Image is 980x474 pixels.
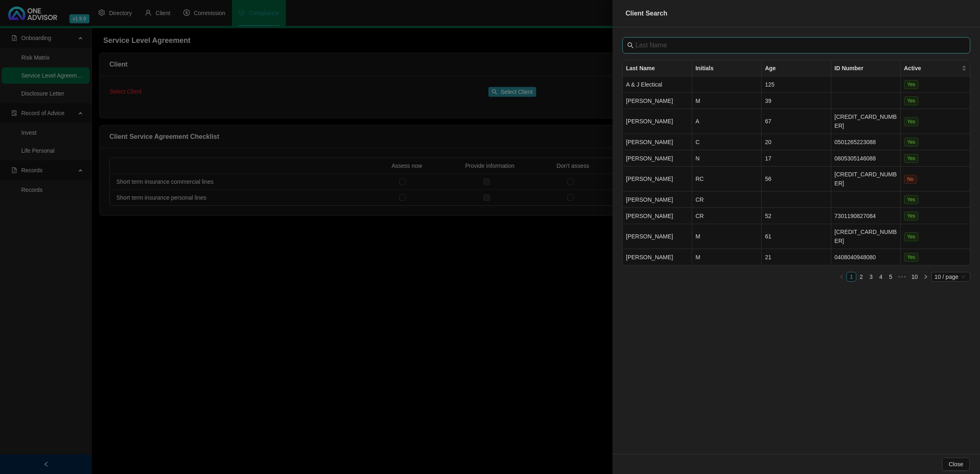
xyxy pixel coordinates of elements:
[923,274,928,279] span: right
[895,272,909,282] span: •••
[904,117,919,126] span: Yes
[623,93,692,109] td: [PERSON_NAME]
[904,211,919,220] span: Yes
[623,60,692,76] th: Last Name
[765,233,771,240] span: 61
[623,249,692,265] td: [PERSON_NAME]
[626,10,667,17] span: Client Search
[857,272,866,281] a: 2
[831,224,901,249] td: [CREDIT_CARD_NUMBER]
[909,272,921,282] li: 10
[876,272,885,281] a: 4
[901,60,970,76] th: Active
[876,272,886,282] li: 4
[895,272,909,282] li: Next 5 Pages
[909,272,920,281] a: 10
[623,76,692,93] td: A & J Electical
[837,272,846,282] li: Previous Page
[627,42,634,49] span: search
[837,272,846,282] button: left
[692,150,762,167] td: N
[949,460,963,469] span: Close
[921,272,931,282] button: right
[866,272,876,282] li: 3
[765,81,774,88] span: 125
[904,138,919,147] span: Yes
[762,60,831,76] th: Age
[846,272,856,282] li: 1
[692,134,762,150] td: C
[942,458,970,471] button: Close
[765,254,771,260] span: 21
[765,98,771,104] span: 39
[931,272,970,282] div: Page Size
[831,167,901,191] td: [CREDIT_CARD_NUMBER]
[765,139,771,145] span: 20
[904,64,960,73] span: Active
[765,155,771,162] span: 17
[866,272,875,281] a: 3
[692,167,762,191] td: RC
[623,191,692,208] td: [PERSON_NAME]
[831,109,901,134] td: [CREDIT_CARD_NUMBER]
[831,134,901,150] td: 0501265223088
[623,167,692,191] td: [PERSON_NAME]
[692,191,762,208] td: CR
[692,249,762,265] td: M
[692,224,762,249] td: M
[904,154,919,163] span: Yes
[839,274,844,279] span: left
[886,272,895,281] a: 5
[847,272,856,281] a: 1
[935,272,967,281] span: 10 / page
[886,272,895,282] li: 5
[904,253,919,262] span: Yes
[623,134,692,150] td: [PERSON_NAME]
[904,232,919,241] span: Yes
[692,60,762,76] th: Initials
[765,213,771,219] span: 52
[692,109,762,134] td: A
[635,40,959,50] input: Last Name
[623,208,692,224] td: [PERSON_NAME]
[831,60,901,76] th: ID Number
[856,272,866,282] li: 2
[831,150,901,167] td: 0805305146088
[921,272,931,282] li: Next Page
[623,150,692,167] td: [PERSON_NAME]
[904,195,919,204] span: Yes
[692,93,762,109] td: M
[904,96,919,105] span: Yes
[623,109,692,134] td: [PERSON_NAME]
[692,208,762,224] td: CR
[765,118,771,125] span: 67
[904,175,917,184] span: No
[765,176,771,182] span: 56
[831,208,901,224] td: 7301190827084
[623,224,692,249] td: [PERSON_NAME]
[831,249,901,265] td: 0408040948080
[904,80,919,89] span: Yes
